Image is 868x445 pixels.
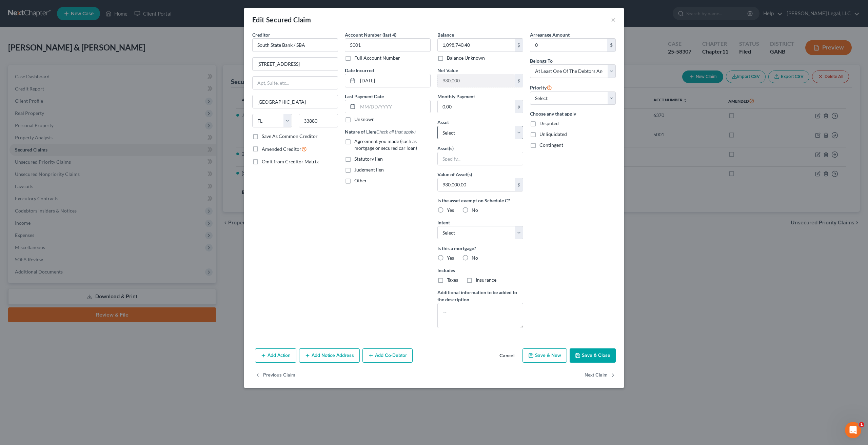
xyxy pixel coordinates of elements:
label: Additional information to be added to the description [437,289,523,303]
label: Asset(s) [437,145,454,152]
label: Balance [437,31,454,38]
label: Unknown [354,116,375,123]
input: Apt, Suite, etc... [253,77,338,89]
span: 1 [859,422,864,427]
label: Monthly Payment [437,93,475,100]
input: MM/DD/YYYY [358,74,430,87]
iframe: Intercom live chat [845,422,861,438]
label: Full Account Number [354,55,400,61]
button: Save & New [522,348,567,363]
label: Net Value [437,67,458,74]
span: Statutory lien [354,156,383,162]
label: Balance Unknown [447,55,485,61]
div: Edit Secured Claim [252,15,311,24]
span: Other [354,178,367,183]
span: Agreement you made (such as mortgage or secured car loan) [354,138,417,151]
span: Taxes [447,277,458,283]
div: $ [515,74,523,87]
label: Priority [530,83,552,92]
span: Judgment lien [354,167,384,173]
button: Add Action [255,348,296,363]
span: Amended Creditor [262,146,301,152]
label: Nature of Lien [345,128,416,135]
label: Date Incurred [345,67,374,74]
label: Is this a mortgage? [437,245,523,252]
label: Save As Common Creditor [262,133,318,140]
input: 0.00 [438,100,515,113]
span: Omit from Creditor Matrix [262,159,319,164]
input: Search creditor by name... [252,38,338,52]
input: 0.00 [438,178,515,191]
input: Enter address... [253,58,338,70]
input: XXXX [345,38,431,52]
input: Specify... [438,152,523,165]
span: Unliquidated [539,131,567,137]
button: Add Notice Address [299,348,360,363]
span: Insurance [476,277,496,283]
div: $ [515,39,523,52]
label: Account Number (last 4) [345,31,396,38]
span: Yes [447,255,454,261]
button: Cancel [494,349,520,363]
label: Choose any that apply [530,110,616,117]
span: Yes [447,207,454,213]
input: 0.00 [530,39,607,52]
span: Contingent [539,142,563,148]
input: Enter city... [253,95,338,108]
div: $ [607,39,615,52]
span: (Check all that apply) [375,129,416,135]
span: Belongs To [530,58,553,64]
button: Previous Claim [255,368,295,382]
span: No [472,255,478,261]
button: Save & Close [570,348,616,363]
input: 0.00 [438,74,515,87]
div: $ [515,178,523,191]
span: Creditor [252,32,270,38]
span: No [472,207,478,213]
label: Is the asset exempt on Schedule C? [437,197,523,204]
input: MM/DD/YYYY [358,100,430,113]
label: Includes [437,267,523,274]
button: Add Co-Debtor [362,348,413,363]
label: Last Payment Date [345,93,384,100]
label: Arrearage Amount [530,31,570,38]
label: Value of Asset(s) [437,171,472,178]
span: Disputed [539,120,559,126]
input: 0.00 [438,39,515,52]
span: Asset [437,119,449,125]
div: $ [515,100,523,113]
label: Intent [437,219,450,226]
button: Next Claim [585,368,616,382]
button: × [611,16,616,24]
input: Enter zip... [299,114,338,127]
